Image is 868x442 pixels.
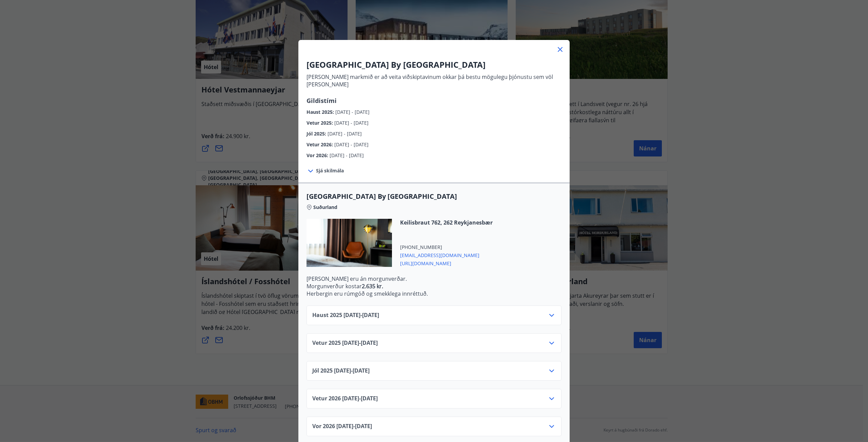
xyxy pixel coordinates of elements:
span: Haust 2025 [DATE] - [DATE] [312,311,379,319]
p: [PERSON_NAME] eru án morgunverðar. [307,275,561,282]
span: [DATE] - [DATE] [328,130,362,137]
strong: 2.635 kr. [362,282,383,290]
span: Keilisbraut 762, 262 Reykjanesbær [400,219,493,226]
span: Sjá skilmála [316,167,344,174]
span: [PHONE_NUMBER] [400,244,493,251]
span: Vetur 2026 [DATE] - [DATE] [312,395,378,403]
span: Vetur 2025 [DATE] - [DATE] [312,339,378,347]
span: Vetur 2025 : [307,120,334,126]
span: Jól 2025 [DATE] - [DATE] [312,367,370,375]
span: Gildistími [307,97,337,105]
p: [PERSON_NAME] markmið er að veita viðskiptavinum okkar þá bestu mögulegu þjónustu sem völ [PERSON... [307,73,561,88]
span: [DATE] - [DATE] [334,120,369,126]
p: Morgunverður kostar [307,282,561,290]
span: Vor 2026 [DATE] - [DATE] [312,422,372,430]
span: Haust 2025 : [307,109,335,115]
span: Vetur 2026 : [307,141,334,148]
span: [GEOGRAPHIC_DATA] By [GEOGRAPHIC_DATA] [307,192,561,201]
span: [DATE] - [DATE] [334,141,369,148]
p: Herbergin eru rúmgóð og smekklega innréttuð. [307,290,561,297]
span: [EMAIL_ADDRESS][DOMAIN_NAME] [400,251,493,259]
h3: [GEOGRAPHIC_DATA] By [GEOGRAPHIC_DATA] [307,59,561,70]
span: [DATE] - [DATE] [335,109,370,115]
span: Vor 2026 : [307,152,330,159]
span: [URL][DOMAIN_NAME] [400,259,493,267]
span: Jól 2025 : [307,130,328,137]
span: Suðurland [313,204,337,211]
span: [DATE] - [DATE] [330,152,364,159]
